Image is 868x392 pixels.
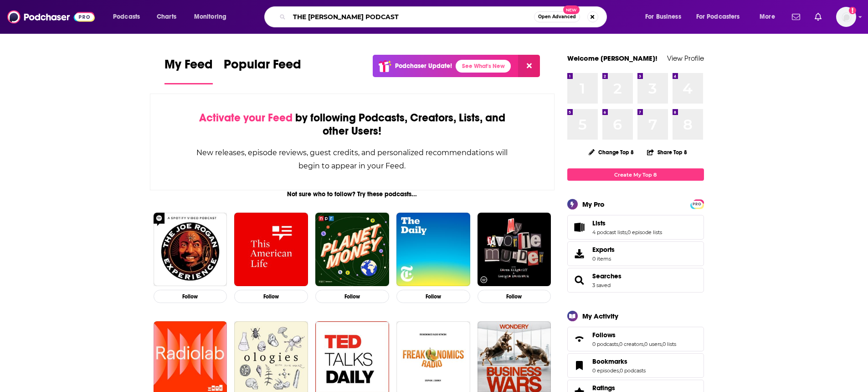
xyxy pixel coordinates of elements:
[592,384,615,392] span: Ratings
[592,246,615,254] span: Exports
[151,10,182,24] a: Charts
[627,229,662,235] a: 0 episode lists
[788,9,804,25] a: Show notifications dropdown
[7,8,95,26] img: Podchaser - Follow, Share and Rate Podcasts
[644,341,662,347] a: 0 users
[164,57,213,84] a: My Feed
[273,6,616,27] div: Search podcasts, credits, & more...
[150,190,555,198] div: Not sure who to follow? Try these podcasts...
[199,111,293,125] span: Activate your Feed
[592,384,646,392] a: Ratings
[478,290,551,303] button: Follow
[534,11,580,22] button: Open AdvancedNew
[582,312,618,320] div: My Activity
[234,290,308,303] button: Follow
[289,10,534,24] input: Search podcasts, credits, & more...
[592,357,646,366] a: Bookmarks
[315,290,389,303] button: Follow
[567,215,704,240] span: Lists
[154,213,227,287] img: The Joe Rogan Experience
[563,5,580,14] span: New
[567,241,704,266] a: Exports
[592,331,676,339] a: Follows
[583,146,640,158] button: Change Top 8
[567,54,657,63] a: Welcome [PERSON_NAME]!
[224,57,301,84] a: Popular Feed
[194,10,226,23] span: Monitoring
[643,341,644,347] span: ,
[592,367,619,374] a: 0 episodes
[570,221,589,234] a: Lists
[478,213,551,287] img: My Favorite Murder with Karen Kilgariff and Georgia Hardstark
[154,290,227,303] button: Follow
[619,341,643,347] a: 0 creators
[456,60,511,73] a: See What's New
[618,341,619,347] span: ,
[107,10,152,24] button: open menu
[692,201,703,208] span: PRO
[592,219,662,227] a: Lists
[196,146,509,172] div: New releases, episode reviews, guest credits, and personalized recommendations will begin to appe...
[224,57,301,78] span: Popular Feed
[692,200,703,207] a: PRO
[592,219,606,227] span: Lists
[592,331,616,339] span: Follows
[592,272,621,280] a: Searches
[849,7,856,14] svg: Add a profile image
[690,10,753,24] button: open menu
[570,333,589,345] a: Follows
[196,111,509,138] div: by following Podcasts, Creators, Lists, and other Users!
[396,290,470,303] button: Follow
[315,213,389,287] img: Planet Money
[696,10,740,23] span: For Podcasters
[395,62,452,70] p: Podchaser Update!
[570,359,589,372] a: Bookmarks
[645,10,681,23] span: For Business
[662,341,663,347] span: ,
[592,357,627,366] span: Bookmarks
[567,168,704,181] a: Create My Top 8
[627,229,627,235] span: ,
[647,143,688,161] button: Share Top 8
[164,57,213,78] span: My Feed
[113,10,140,23] span: Podcasts
[567,353,704,378] span: Bookmarks
[667,54,704,63] a: View Profile
[592,341,618,347] a: 0 podcasts
[836,7,856,27] span: Logged in as RiverheadPublicity
[234,213,308,287] img: This American Life
[639,10,693,24] button: open menu
[592,229,627,235] a: 4 podcast lists
[753,10,786,24] button: open menu
[570,247,589,260] span: Exports
[592,282,611,288] a: 3 saved
[396,213,470,287] img: The Daily
[592,256,615,262] span: 0 items
[538,15,576,19] span: Open Advanced
[570,274,589,287] a: Searches
[811,9,825,25] a: Show notifications dropdown
[582,200,605,209] div: My Pro
[567,268,704,293] span: Searches
[157,10,176,23] span: Charts
[836,7,856,27] img: User Profile
[188,10,238,24] button: open menu
[567,327,704,351] span: Follows
[663,341,676,347] a: 0 lists
[760,10,775,23] span: More
[620,367,646,374] a: 0 podcasts
[836,7,856,27] button: Show profile menu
